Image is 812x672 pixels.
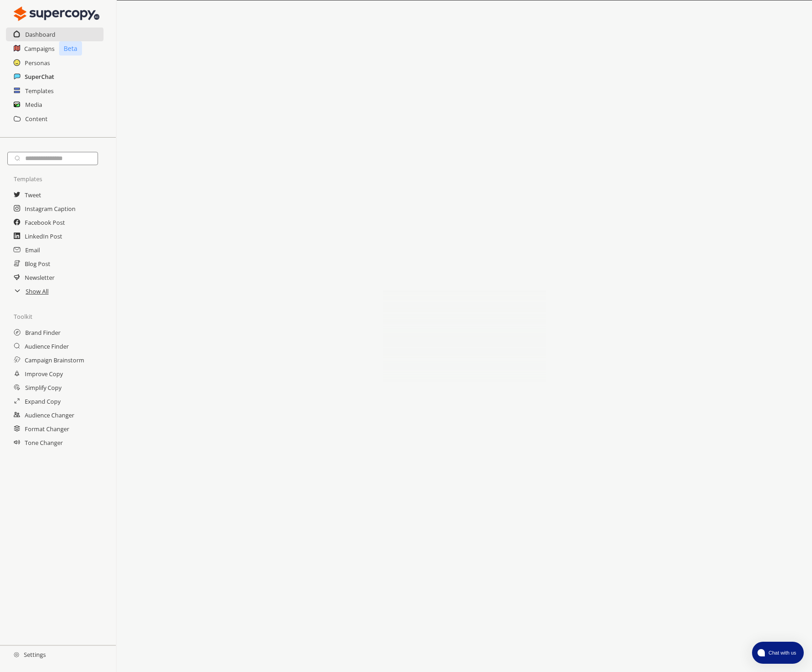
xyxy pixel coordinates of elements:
a: Media [25,98,42,111]
a: Tone Changer [25,436,63,450]
a: Simplify Copy [25,381,61,394]
a: Expand Copy [25,394,60,408]
a: Campaigns [24,42,54,56]
img: Close [364,291,565,383]
a: Email [25,243,40,257]
a: Personas [25,56,50,70]
a: Content [25,112,48,126]
a: Newsletter [25,271,54,284]
a: Instagram Caption [25,202,76,216]
a: Audience Finder [25,339,69,353]
a: Brand Finder [25,326,60,339]
button: atlas-launcher [752,642,804,664]
a: LinkedIn Post [25,229,62,243]
a: Dashboard [25,28,55,41]
p: Beta [59,41,82,56]
img: Close [14,5,99,23]
a: Show All [26,284,49,298]
a: Facebook Post [25,216,65,229]
a: Campaign Brainstorm [25,353,84,367]
a: Format Changer [25,422,69,436]
a: Tweet [25,188,41,202]
a: SuperChat [25,70,54,83]
a: Improve Copy [25,367,63,381]
a: Templates [25,84,54,98]
img: Close [14,652,19,657]
span: Chat with us [765,649,798,656]
a: Blog Post [25,257,50,271]
a: Audience Changer [25,408,74,422]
